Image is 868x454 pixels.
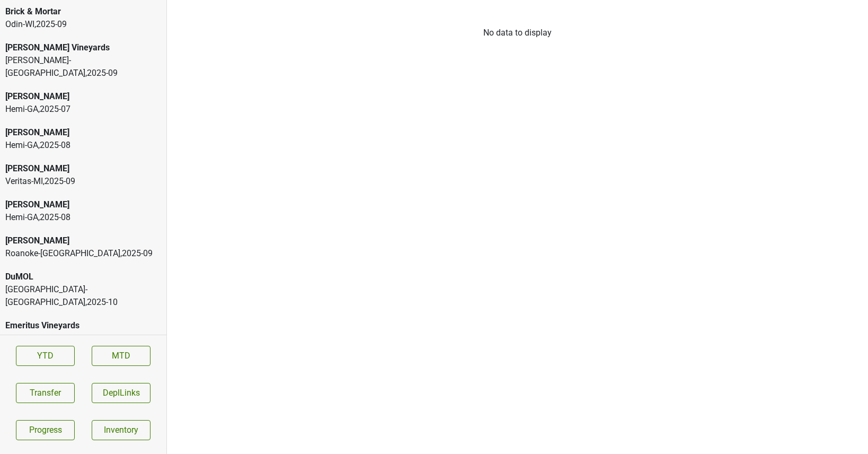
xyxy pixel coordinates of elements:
div: [PERSON_NAME] [5,126,161,139]
div: [PERSON_NAME] [5,234,161,247]
div: [PERSON_NAME] [5,198,161,211]
div: [PERSON_NAME] [5,162,161,175]
div: Hemi-GA , 2025 - 08 [5,211,161,224]
a: Progress [16,420,75,440]
div: [PERSON_NAME] Vineyards [5,41,161,54]
div: [PERSON_NAME] [5,90,161,103]
div: Veritas-MI , 2025 - 09 [5,175,161,188]
div: Brick & Mortar [5,5,161,18]
div: Roanoke-[GEOGRAPHIC_DATA] , 2025 - 09 [5,247,161,260]
div: Odin-WI , 2025 - 09 [5,18,161,31]
div: Hemi-GA , 2025 - 07 [5,103,161,116]
div: Emeritus Vineyards [5,319,161,332]
div: Hemi-GA , 2025 - 08 [5,139,161,152]
div: [PERSON_NAME]-[GEOGRAPHIC_DATA] , 2025 - 09 [5,54,161,80]
div: Left Bank-WI , 2018 - 01 [5,332,161,345]
button: Transfer [16,383,75,403]
a: YTD [16,346,75,366]
div: [GEOGRAPHIC_DATA]-[GEOGRAPHIC_DATA] , 2025 - 10 [5,283,161,309]
a: MTD [92,346,150,366]
button: DeplLinks [92,383,150,403]
a: Inventory [92,420,150,440]
div: No data to display [167,27,868,39]
div: DuMOL [5,270,161,283]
